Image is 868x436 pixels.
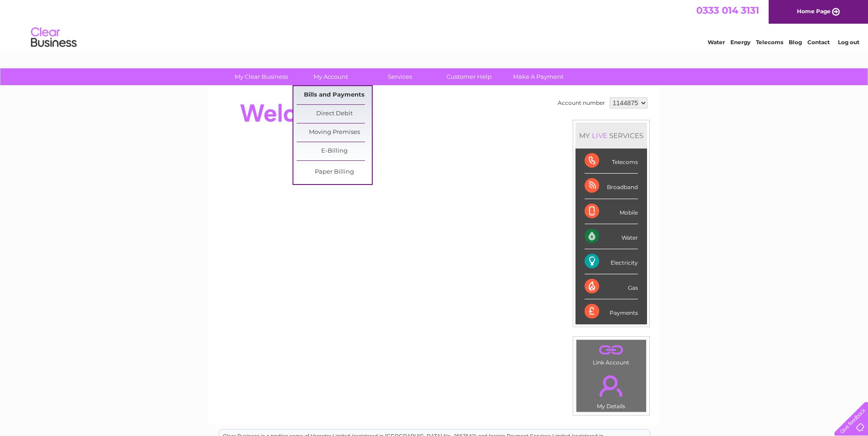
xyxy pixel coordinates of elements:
[31,24,77,51] img: logo.png
[585,299,638,324] div: Payments
[293,68,368,85] a: My Account
[789,39,802,46] a: Blog
[576,339,647,368] td: Link Account
[730,39,750,46] a: Energy
[807,39,830,46] a: Contact
[696,5,759,16] a: 0333 014 3131
[555,95,607,111] td: Account number
[224,68,299,85] a: My Clear Business
[838,39,859,46] a: Log out
[297,105,372,123] a: Direct Debit
[501,68,576,85] a: Make A Payment
[297,123,372,142] a: Moving Premises
[297,163,372,181] a: Paper Billing
[590,131,609,140] div: LIVE
[575,123,647,149] div: MY SERVICES
[585,174,638,199] div: Broadband
[585,199,638,224] div: Mobile
[431,68,507,85] a: Customer Help
[585,274,638,299] div: Gas
[585,249,638,274] div: Electricity
[708,39,725,46] a: Water
[297,86,372,104] a: Bills and Payments
[576,368,647,412] td: My Details
[585,149,638,174] div: Telecoms
[756,39,783,46] a: Telecoms
[297,142,372,160] a: E-Billing
[362,68,437,85] a: Services
[579,342,644,358] a: .
[579,370,644,402] a: .
[219,5,650,44] div: Clear Business is a trading name of Verastar Limited (registered in [GEOGRAPHIC_DATA] No. 3667643...
[585,224,638,249] div: Water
